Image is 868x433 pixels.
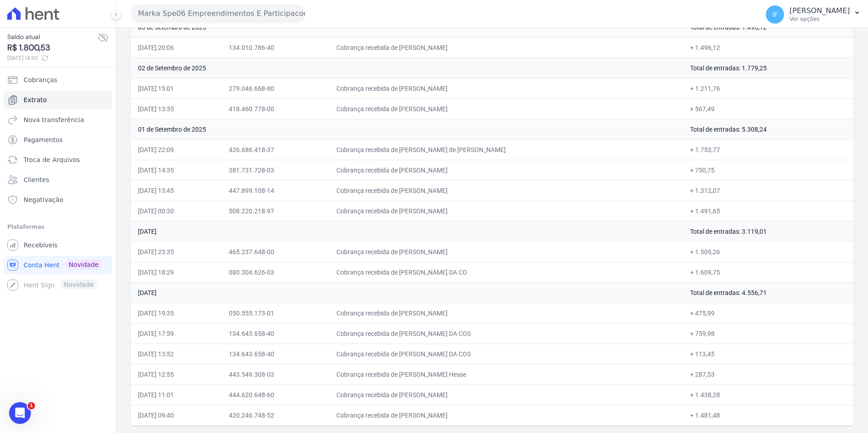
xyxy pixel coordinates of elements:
[222,384,329,405] td: 444.620.648-60
[24,95,47,104] span: Extrato
[131,344,222,364] td: [DATE] 13:52
[131,180,222,201] td: [DATE] 13:45
[24,75,57,84] span: Cobranças
[131,98,222,119] td: [DATE] 13:35
[24,261,59,270] span: Conta Hent
[131,201,222,221] td: [DATE] 00:30
[329,303,683,323] td: Cobrança recebida de [PERSON_NAME]
[4,236,112,254] a: Recebíveis
[329,364,683,384] td: Cobrança recebida de [PERSON_NAME] Hesse
[329,180,683,201] td: Cobrança recebida de [PERSON_NAME]
[329,405,683,425] td: Cobrança recebida de [PERSON_NAME]
[65,260,102,270] span: Novidade
[131,323,222,344] td: [DATE] 17:59
[7,71,108,294] nav: Sidebar
[24,135,63,144] span: Pagamentos
[329,160,683,180] td: Cobrança recebida de [PERSON_NAME]
[683,180,853,201] td: + 1.312,07
[222,344,329,364] td: 134.643.658-40
[683,323,853,344] td: + 759,98
[683,405,853,425] td: + 1.481,48
[329,37,683,58] td: Cobrança recebida de [PERSON_NAME]
[131,139,222,160] td: [DATE] 22:09
[222,262,329,282] td: 080.304.626-03
[131,241,222,262] td: [DATE] 23:35
[683,221,853,241] td: Total de entradas: 3.119,01
[683,384,853,405] td: + 1.438,28
[683,37,853,58] td: + 1.496,12
[683,241,853,262] td: + 1.509,26
[789,15,850,23] p: Ver opções
[131,160,222,180] td: [DATE] 14:35
[4,171,112,189] a: Clientes
[329,384,683,405] td: Cobrança recebida de [PERSON_NAME]
[4,91,112,109] a: Extrato
[7,54,98,62] span: [DATE] 14:30
[329,78,683,98] td: Cobrança recebida de [PERSON_NAME]
[683,262,853,282] td: + 1.609,75
[4,151,112,169] a: Troca de Arquivos
[772,11,778,18] span: IF
[683,139,853,160] td: + 1.753,77
[683,119,853,139] td: Total de entradas: 5.308,24
[9,402,31,424] iframe: Intercom live chat
[28,402,35,409] span: 1
[222,364,329,384] td: 443.549.308-03
[222,201,329,221] td: 508.220.218-97
[131,303,222,323] td: [DATE] 19:35
[24,195,64,204] span: Negativação
[222,180,329,201] td: 447.899.108-14
[131,37,222,58] td: [DATE] 20:06
[683,98,853,119] td: + 567,49
[4,111,112,129] a: Nova transferência
[222,160,329,180] td: 381.731.728-03
[24,155,80,164] span: Troca de Arquivos
[131,282,683,303] td: [DATE]
[4,131,112,149] a: Pagamentos
[24,175,49,184] span: Clientes
[4,256,112,274] a: Conta Hent Novidade
[131,5,305,23] button: Marka Spe06 Empreendimentos E Participacoes LTDA
[222,78,329,98] td: 279.046.668-80
[222,303,329,323] td: 050.555.173-01
[683,303,853,323] td: + 475,99
[683,282,853,303] td: Total de entradas: 4.556,71
[683,160,853,180] td: + 750,75
[222,405,329,425] td: 420.246.748-52
[789,6,850,15] p: [PERSON_NAME]
[683,201,853,221] td: + 1.491,65
[7,42,98,54] span: R$ 1.800,53
[329,201,683,221] td: Cobrança recebida de [PERSON_NAME]
[4,71,112,89] a: Cobranças
[222,241,329,262] td: 465.237.648-00
[222,98,329,119] td: 418.460.778-00
[4,191,112,209] a: Negativação
[329,139,683,160] td: Cobrança recebida de [PERSON_NAME] de [PERSON_NAME]
[222,323,329,344] td: 134.643.658-40
[683,344,853,364] td: + 113,45
[329,262,683,282] td: Cobrança recebida de [PERSON_NAME] DA CO
[329,98,683,119] td: Cobrança recebida de [PERSON_NAME]
[131,78,222,98] td: [DATE] 15:01
[329,241,683,262] td: Cobrança recebida de [PERSON_NAME]
[683,364,853,384] td: + 287,53
[222,139,329,160] td: 426.686.418-37
[222,37,329,58] td: 134.010.786-40
[683,78,853,98] td: + 1.211,76
[131,119,683,139] td: 01 de Setembro de 2025
[759,2,868,27] button: IF [PERSON_NAME] Ver opções
[7,32,98,42] span: Saldo atual
[329,344,683,364] td: Cobrança recebida de [PERSON_NAME] DA COS
[131,221,683,241] td: [DATE]
[24,115,84,124] span: Nova transferência
[131,262,222,282] td: [DATE] 18:29
[24,241,58,250] span: Recebíveis
[131,58,683,78] td: 02 de Setembro de 2025
[7,221,108,232] div: Plataformas
[683,58,853,78] td: Total de entradas: 1.779,25
[131,364,222,384] td: [DATE] 12:55
[131,405,222,425] td: [DATE] 09:40
[329,323,683,344] td: Cobrança recebida de [PERSON_NAME] DA COS
[131,384,222,405] td: [DATE] 11:01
